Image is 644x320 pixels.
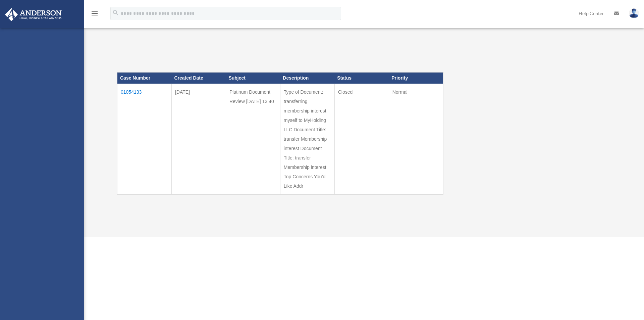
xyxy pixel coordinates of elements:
[117,73,172,84] th: Case Number
[91,9,99,17] i: menu
[389,84,443,195] td: Normal
[280,73,334,84] th: Description
[629,8,639,18] img: User Pic
[226,73,280,84] th: Subject
[280,84,334,195] td: Type of Document: transferring membership interest myself to MyHolding LLC Document Title: transf...
[389,73,443,84] th: Priority
[3,8,64,21] img: Anderson Advisors Platinum Portal
[171,84,226,195] td: [DATE]
[226,84,280,195] td: Platinum Document Review [DATE] 13:40
[334,84,389,195] td: Closed
[334,73,389,84] th: Status
[112,9,119,16] i: search
[91,12,99,17] a: menu
[171,73,226,84] th: Created Date
[117,84,172,195] td: 01054133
